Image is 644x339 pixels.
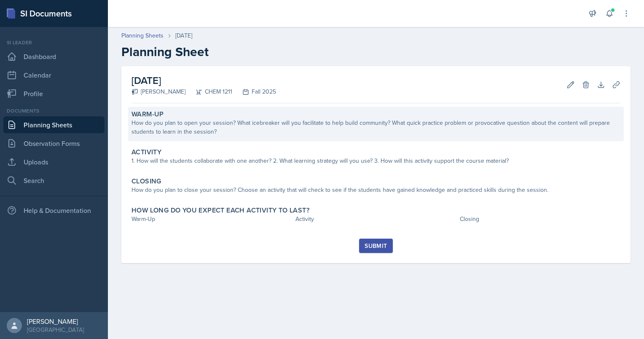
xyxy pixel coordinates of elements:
[131,73,276,88] h2: [DATE]
[27,326,84,334] div: [GEOGRAPHIC_DATA]
[175,31,192,40] div: [DATE]
[3,202,105,219] div: Help & Documentation
[131,186,620,194] div: How do you plan to close your session? Choose an activity that will check to see if the students ...
[3,172,105,189] a: Search
[131,118,620,136] div: How do you plan to open your session? What icebreaker will you facilitate to help build community...
[27,317,84,326] div: [PERSON_NAME]
[460,215,620,223] div: Closing
[131,215,292,223] div: Warm-Up
[131,110,164,118] label: Warm-Up
[3,85,105,102] a: Profile
[3,39,105,46] div: Si leader
[131,206,309,215] label: How long do you expect each activity to last?
[131,177,161,186] label: Closing
[359,239,392,253] button: Submit
[131,156,620,165] div: 1. How will the students collaborate with one another? 2. What learning strategy will you use? 3....
[3,67,105,83] a: Calendar
[365,242,387,249] div: Submit
[121,31,164,40] a: Planning Sheets
[3,48,105,65] a: Dashboard
[3,153,105,170] a: Uploads
[232,87,276,96] div: Fall 2025
[131,148,161,156] label: Activity
[295,215,456,223] div: Activity
[3,116,105,133] a: Planning Sheets
[3,135,105,152] a: Observation Forms
[121,44,631,59] h2: Planning Sheet
[131,87,185,96] div: [PERSON_NAME]
[3,107,105,115] div: Documents
[185,87,232,96] div: CHEM 1211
